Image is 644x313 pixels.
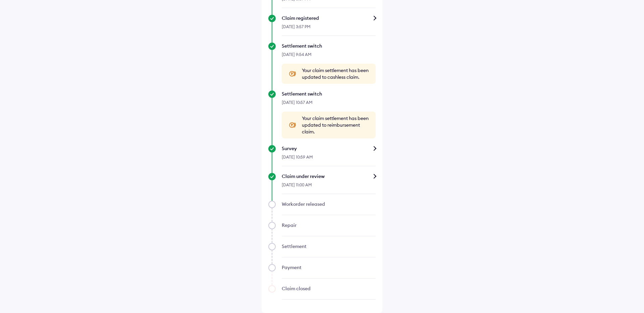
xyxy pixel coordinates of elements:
div: [DATE] 11:00 AM [282,180,376,194]
div: Claim under review [282,173,376,180]
div: Survey [282,145,376,152]
div: Payment [282,264,376,271]
div: Repair [282,222,376,229]
div: [DATE] 10:57 AM [282,97,376,112]
div: Claim registered [282,15,376,21]
div: Settlement [282,243,376,250]
div: [DATE] 10:59 AM [282,152,376,166]
span: Your claim settlement has been updated to reimbursement claim. [302,115,369,135]
div: [DATE] 3:57 PM [282,21,376,36]
span: Your claim settlement has been updated to cashless claim. [302,67,369,80]
div: Workorder released [282,201,376,207]
div: Settlement switch [282,90,376,97]
div: [DATE] 9:54 AM [282,49,376,64]
div: Settlement switch [282,43,376,49]
div: Claim closed [282,285,376,292]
